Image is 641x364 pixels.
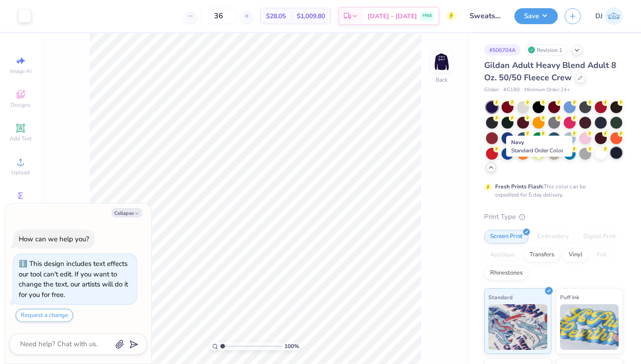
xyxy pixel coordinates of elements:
div: Embroidery [531,230,575,244]
span: Add Text [10,135,32,142]
span: $28.05 [266,11,286,21]
div: Print Type [484,212,623,222]
button: Request a change [16,309,73,322]
img: Deep Jujhar Sidhu [605,7,623,25]
div: # 506704A [484,44,521,56]
div: Transfers [523,248,560,262]
div: How can we help you? [19,234,89,244]
strong: Fresh Prints Flash: [495,183,544,190]
div: Vinyl [563,248,588,262]
div: This color can be expedited for 5 day delivery. [495,182,608,199]
button: Collapse [112,208,142,218]
div: Navy [506,136,572,157]
input: Untitled Design [463,7,507,25]
img: Puff Ink [560,304,619,350]
span: $1,009.80 [297,11,325,21]
div: Rhinestones [484,266,529,280]
button: Save [514,8,558,24]
span: Puff Ink [560,292,579,302]
span: Gildan Adult Heavy Blend Adult 8 Oz. 50/50 Fleece Crew [484,60,616,83]
div: Revision 1 [525,44,567,56]
span: Designs [11,101,31,109]
div: Screen Print [484,230,529,244]
span: DJ [595,11,603,21]
span: Standard [488,292,513,302]
a: DJ [595,7,623,25]
img: Back [433,53,451,71]
img: Standard [488,304,547,350]
span: # G180 [503,86,520,94]
div: This design includes text effects our tool can't edit. If you want to change the text, our artist... [19,259,128,299]
div: Digital Print [577,230,622,244]
div: Back [436,76,448,84]
div: Foil [591,248,613,262]
span: FREE [422,13,432,19]
span: [DATE] - [DATE] [368,11,417,21]
input: – – [201,8,236,24]
span: Gildan [484,86,499,94]
span: 100 % [284,342,299,350]
span: Upload [11,169,30,176]
span: Standard Order Color [511,147,563,154]
div: Applique [484,248,521,262]
span: Image AI [10,68,32,75]
span: Minimum Order: 24 + [524,86,570,94]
